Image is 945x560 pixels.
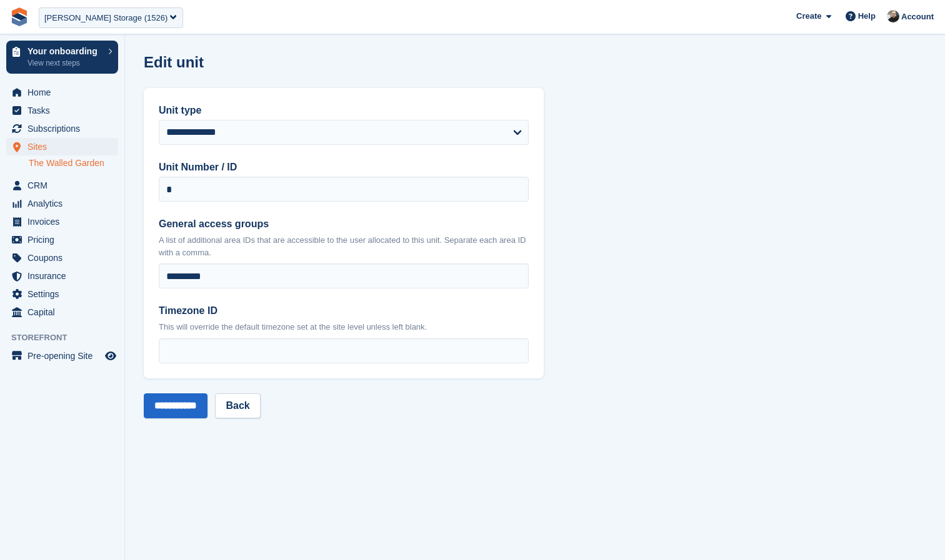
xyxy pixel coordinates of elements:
a: menu [6,195,118,212]
span: CRM [27,177,102,194]
a: menu [6,177,118,194]
label: Unit Number / ID [159,160,529,175]
span: Capital [27,303,102,321]
p: This will override the default timezone set at the site level unless left blank. [159,321,529,333]
a: menu [6,267,118,285]
span: Insurance [27,267,102,285]
label: General access groups [159,217,529,232]
span: Create [796,10,821,22]
span: Settings [27,285,102,303]
span: Pricing [27,231,102,248]
span: Storefront [11,332,124,344]
span: Pre-opening Site [27,347,102,365]
h1: Edit unit [144,54,204,71]
a: menu [6,84,118,101]
a: menu [6,231,118,248]
a: menu [6,303,118,321]
span: Coupons [27,249,102,267]
a: menu [6,213,118,230]
span: Home [27,84,102,101]
img: stora-icon-8386f47178a22dfd0bd8f6a31ec36ba5ce8667c1dd55bd0f319d3a0aa187defe.svg [10,7,29,26]
a: menu [6,102,118,119]
a: menu [6,120,118,137]
a: menu [6,285,118,303]
span: Invoices [27,213,102,230]
div: [PERSON_NAME] Storage (1526) [44,12,167,24]
a: Back [215,393,260,418]
a: Preview store [103,348,118,363]
img: Tom Huddleston [887,10,899,22]
span: Account [901,11,934,23]
label: Timezone ID [159,303,529,318]
a: menu [6,138,118,155]
a: The Walled Garden [29,157,118,169]
a: menu [6,249,118,267]
a: menu [6,347,118,365]
p: View next steps [27,57,102,69]
span: Sites [27,138,102,155]
a: Your onboarding View next steps [6,41,118,74]
span: Help [858,10,876,22]
p: Your onboarding [27,47,102,56]
p: A list of additional area IDs that are accessible to the user allocated to this unit. Separate ea... [159,234,529,258]
span: Tasks [27,102,102,119]
label: Unit type [159,103,529,118]
span: Analytics [27,195,102,212]
span: Subscriptions [27,120,102,137]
